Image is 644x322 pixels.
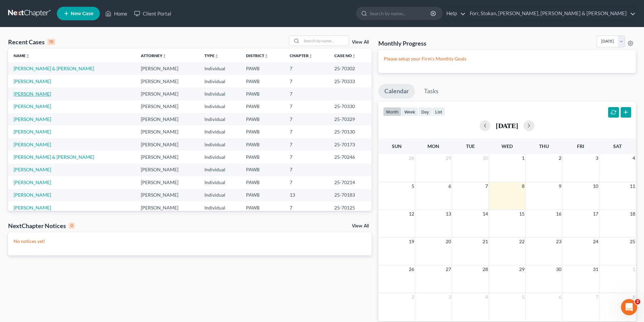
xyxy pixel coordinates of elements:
[555,238,562,246] span: 23
[466,143,475,149] span: Tue
[284,88,329,100] td: 7
[284,62,329,75] td: 7
[135,138,199,151] td: [PERSON_NAME]
[135,88,199,100] td: [PERSON_NAME]
[284,164,329,176] td: 7
[131,7,175,20] a: Client Portal
[352,40,369,45] a: View All
[592,265,599,273] span: 31
[199,164,241,176] td: Individual
[14,238,366,245] p: No notices yet!
[629,182,636,190] span: 11
[632,265,636,273] span: 1
[592,182,599,190] span: 10
[558,293,562,301] span: 6
[241,75,284,88] td: PAWB
[8,38,55,46] div: Recent Cases
[592,210,599,218] span: 17
[309,54,313,58] i: unfold_more
[496,122,518,129] h2: [DATE]
[329,113,372,125] td: 25-70329
[482,238,489,246] span: 21
[135,189,199,201] td: [PERSON_NAME]
[521,154,525,162] span: 1
[558,182,562,190] span: 9
[555,210,562,218] span: 16
[14,205,51,210] a: [PERSON_NAME]
[162,54,166,58] i: unfold_more
[14,192,51,198] a: [PERSON_NAME]
[370,7,431,20] input: Search by name...
[14,129,51,134] a: [PERSON_NAME]
[378,39,426,47] h3: Monthly Progress
[199,176,241,189] td: Individual
[518,210,525,218] span: 15
[284,201,329,214] td: 7
[408,238,415,246] span: 19
[199,189,241,201] td: Individual
[135,100,199,113] td: [PERSON_NAME]
[329,201,372,214] td: 25-70125
[445,154,452,162] span: 29
[135,164,199,176] td: [PERSON_NAME]
[14,53,30,58] a: Nameunfold_more
[14,179,51,185] a: [PERSON_NAME]
[284,125,329,138] td: 7
[329,151,372,163] td: 25-70246
[290,53,313,58] a: Chapterunfold_more
[241,113,284,125] td: PAWB
[539,143,549,149] span: Thu
[482,210,489,218] span: 14
[329,176,372,189] td: 25-70214
[329,62,372,75] td: 25-70302
[241,88,284,100] td: PAWB
[558,154,562,162] span: 2
[595,293,599,301] span: 7
[69,223,75,229] div: 0
[135,125,199,138] td: [PERSON_NAME]
[482,265,489,273] span: 28
[199,75,241,88] td: Individual
[199,100,241,113] td: Individual
[632,154,636,162] span: 4
[485,293,489,301] span: 4
[241,125,284,138] td: PAWB
[199,151,241,163] td: Individual
[329,75,372,88] td: 25-70333
[448,182,452,190] span: 6
[384,55,630,62] p: Please setup your Firm's Monthly Goals
[392,143,402,149] span: Sun
[102,7,131,20] a: Home
[329,100,372,113] td: 25-70330
[352,224,369,228] a: View All
[284,100,329,113] td: 7
[595,154,599,162] span: 3
[418,107,432,116] button: day
[26,54,30,58] i: unfold_more
[284,113,329,125] td: 7
[378,84,415,99] a: Calendar
[466,7,636,20] a: Forr, Stokan, [PERSON_NAME], [PERSON_NAME] & [PERSON_NAME]
[555,265,562,273] span: 30
[14,91,51,97] a: [PERSON_NAME]
[448,293,452,301] span: 3
[8,222,75,230] div: NextChapter Notices
[241,62,284,75] td: PAWB
[199,62,241,75] td: Individual
[383,107,401,116] button: month
[241,100,284,113] td: PAWB
[199,201,241,214] td: Individual
[521,182,525,190] span: 8
[71,11,93,16] span: New Case
[445,210,452,218] span: 13
[199,125,241,138] td: Individual
[445,238,452,246] span: 20
[408,210,415,218] span: 12
[518,265,525,273] span: 29
[518,238,525,246] span: 22
[284,75,329,88] td: 7
[199,88,241,100] td: Individual
[141,53,166,58] a: Attorneyunfold_more
[241,189,284,201] td: PAWB
[411,293,415,301] span: 2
